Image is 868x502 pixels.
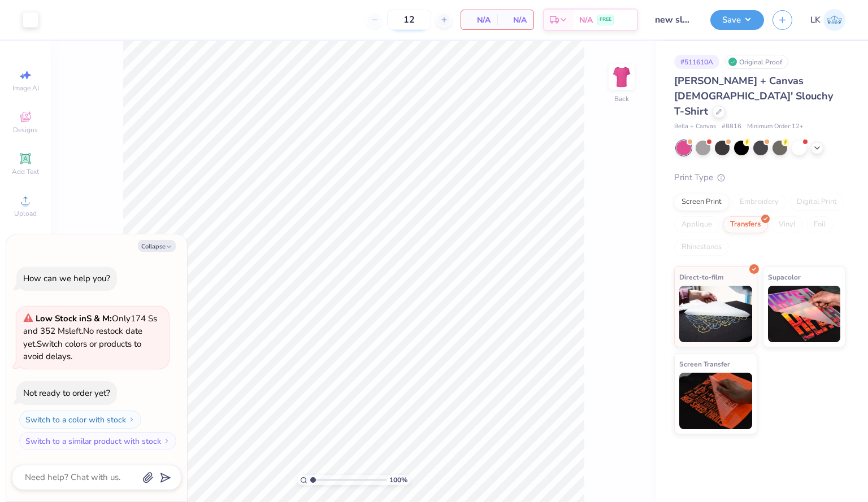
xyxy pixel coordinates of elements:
[504,14,527,26] span: N/A
[768,271,801,283] span: Supacolor
[579,14,593,26] span: N/A
[646,8,702,31] input: Untitled Design
[23,273,110,284] div: How can we help you?
[674,239,729,256] div: Rhinestones
[768,286,841,342] img: Supacolor
[674,122,716,132] span: Bella + Canvas
[610,66,633,88] img: Back
[771,216,803,233] div: Vinyl
[389,475,407,485] span: 100 %
[12,84,39,93] span: Image AI
[674,55,719,69] div: # 511610A
[614,94,629,104] div: Back
[732,194,786,211] div: Embroidery
[12,167,39,176] span: Add Text
[36,313,112,324] strong: Low Stock in S & M :
[679,373,752,429] img: Screen Transfer
[679,286,752,342] img: Direct-to-film
[138,240,176,252] button: Collapse
[387,10,431,30] input: – –
[674,216,719,233] div: Applique
[810,9,845,31] a: LK
[679,271,724,283] span: Direct-to-film
[163,438,170,444] img: Switch to a similar product with stock
[789,194,844,211] div: Digital Print
[710,10,764,30] button: Save
[600,16,611,24] span: FREE
[19,411,141,429] button: Switch to a color with stock
[722,122,741,132] span: # 8816
[674,74,833,118] span: [PERSON_NAME] + Canvas [DEMOGRAPHIC_DATA]' Slouchy T-Shirt
[19,432,176,450] button: Switch to a similar product with stock
[13,125,38,134] span: Designs
[674,171,845,184] div: Print Type
[14,209,37,218] span: Upload
[723,216,768,233] div: Transfers
[674,194,729,211] div: Screen Print
[747,122,804,132] span: Minimum Order: 12 +
[468,14,491,26] span: N/A
[725,55,788,69] div: Original Proof
[810,14,821,27] span: LK
[128,416,135,423] img: Switch to a color with stock
[823,9,845,31] img: Lia Kemnetz
[23,387,110,399] div: Not ready to order yet?
[679,358,730,370] span: Screen Transfer
[23,325,142,350] span: No restock date yet.
[806,216,833,233] div: Foil
[23,313,157,363] span: Only 174 Ss and 352 Ms left. Switch colors or products to avoid delays.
